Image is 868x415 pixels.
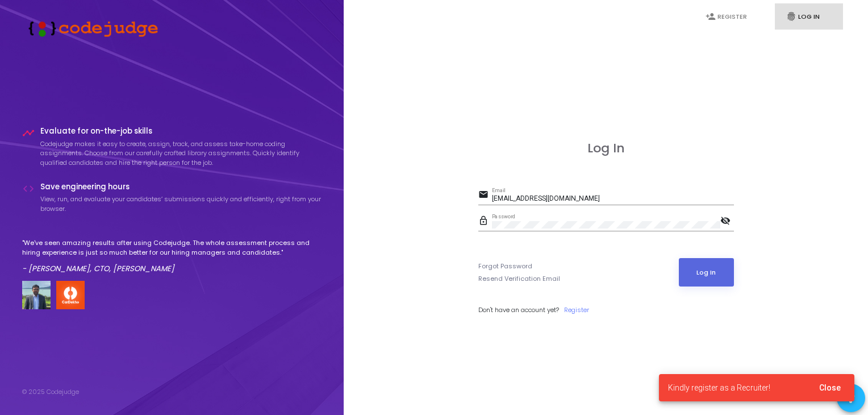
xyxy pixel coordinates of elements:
[819,383,841,392] span: Close
[22,238,322,257] p: "We've seen amazing results after using Codejudge. The whole assessment process and hiring experi...
[775,3,843,30] a: fingerprintLog In
[22,387,79,397] div: © 2025 Codejudge
[492,195,734,203] input: Email
[668,382,770,393] span: Kindly register as a Recruiter!
[56,281,85,309] img: company-logo
[478,141,734,156] h3: Log In
[40,139,322,168] p: Codejudge makes it easy to create, assign, track, and assess take-home coding assignments. Choose...
[478,274,560,284] a: Resend Verification Email
[478,262,532,271] a: Forgot Password
[694,3,762,30] a: person_addRegister
[679,258,734,287] button: Log In
[22,263,174,274] em: - [PERSON_NAME], CTO, [PERSON_NAME]
[22,127,35,139] i: timeline
[22,281,51,309] img: user image
[40,127,322,136] h4: Evaluate for on-the-job skills
[720,215,734,229] mat-icon: visibility_off
[786,11,796,22] i: fingerprint
[22,182,35,195] i: code
[564,305,589,315] a: Register
[478,215,492,229] mat-icon: lock_outline
[40,194,322,213] p: View, run, and evaluate your candidates’ submissions quickly and efficiently, right from your bro...
[810,377,850,398] button: Close
[40,182,322,192] h4: Save engineering hours
[478,189,492,202] mat-icon: email
[706,11,716,22] i: person_add
[478,305,559,314] span: Don't have an account yet?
